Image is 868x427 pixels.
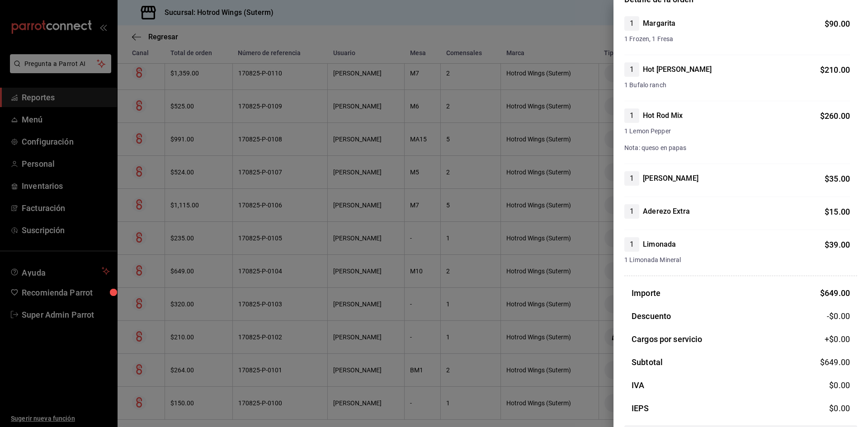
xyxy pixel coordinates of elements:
span: $ 90.00 [825,19,850,28]
span: 1 [624,18,639,29]
h3: Cargos por servicio [632,333,703,345]
h3: Importe [632,287,660,299]
span: -$0.00 [827,310,850,322]
h3: Descuento [632,310,671,322]
span: +$ 0.00 [825,333,850,345]
h4: Limonada [643,239,676,250]
span: $ 39.00 [825,240,850,249]
h4: Margarita [643,18,675,29]
h4: Aderezo Extra [643,206,690,217]
h3: Subtotal [632,356,663,368]
h4: Hot [PERSON_NAME] [643,64,712,75]
h3: IEPS [632,402,649,414]
span: $ 649.00 [820,288,850,298]
span: $ 649.00 [820,357,850,367]
span: $ 260.00 [820,111,850,121]
span: 1 Frozen, 1 Fresa [624,34,850,44]
span: 1 [624,64,639,75]
span: 1 [624,110,639,121]
h4: Hot Rod Mix [643,110,683,121]
h3: IVA [632,379,644,391]
span: 1 Bufalo ranch [624,80,850,90]
span: $ 210.00 [820,65,850,75]
span: 1 [624,206,639,217]
span: Nota: queso en papas [624,144,687,151]
h4: [PERSON_NAME] [643,173,698,184]
span: 1 [624,239,639,250]
span: $ 0.00 [829,404,850,413]
span: 1 [624,173,639,184]
span: $ 35.00 [825,174,850,183]
span: 1 Lemon Pepper [624,127,850,136]
span: $ 0.00 [829,380,850,390]
span: 1 Limonada Mineral [624,255,850,265]
span: $ 15.00 [825,207,850,216]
